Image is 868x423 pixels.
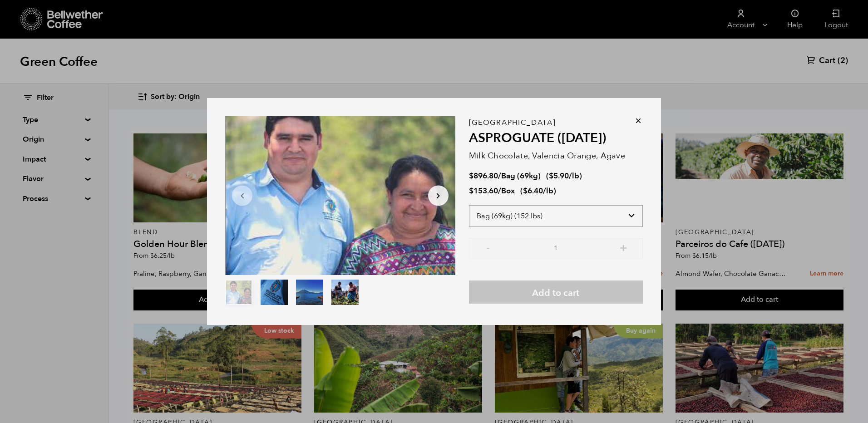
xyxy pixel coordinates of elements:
[546,171,582,181] span: ( )
[469,171,498,181] bdi: 896.80
[469,186,498,196] bdi: 153.60
[501,171,541,181] span: Bag (69kg)
[549,171,553,181] span: $
[469,186,473,196] span: $
[543,186,553,196] span: /lb
[523,186,528,196] span: $
[498,186,501,196] span: /
[501,186,515,196] span: Box
[549,171,569,181] bdi: 5.90
[618,242,629,251] button: +
[483,242,494,251] button: -
[469,171,473,181] span: $
[498,171,501,181] span: /
[469,131,643,146] h2: ASPROGUATE ([DATE])
[523,186,543,196] bdi: 6.40
[569,171,579,181] span: /lb
[469,280,643,304] button: Add to cart
[520,186,556,196] span: ( )
[469,150,643,162] p: Milk Chocolate, Valencia Orange, Agave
